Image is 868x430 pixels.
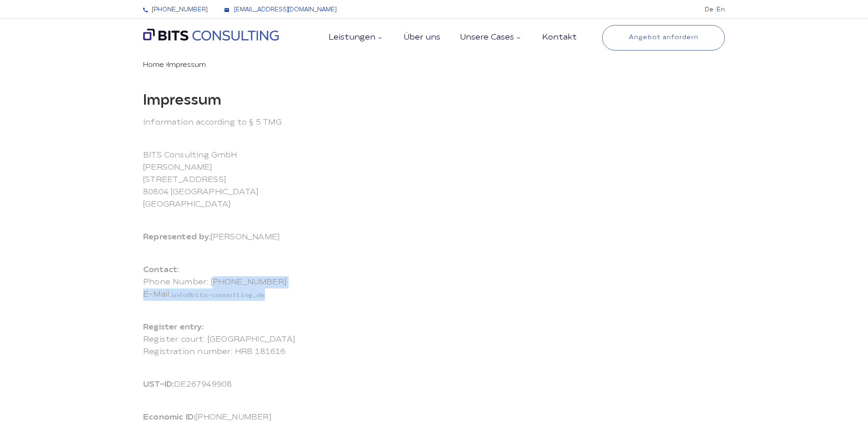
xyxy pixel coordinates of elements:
b: Represented by: [143,233,211,242]
a: En [717,7,725,13]
span: Impressum [168,61,206,69]
b: Contact: [143,266,179,274]
p: Information according to § 5 TMG [143,116,725,129]
b: Economic ID: [143,413,195,422]
a: [EMAIL_ADDRESS][DOMAIN_NAME] [224,7,336,13]
a: Home [143,61,164,69]
p: DE267949908 [143,379,725,391]
p: [PERSON_NAME] [143,231,725,243]
b: UST-ID: [143,380,174,389]
p: Phone Number: [PHONE_NUMBER] E-Mail: [143,264,725,301]
img: sserdaliame.png [171,291,265,298]
p: Register court: [GEOGRAPHIC_DATA] Registration number: HRB 181616 [143,321,725,358]
a: [PHONE_NUMBER] [143,7,207,13]
a: Über uns [404,33,440,42]
span: › [166,61,168,69]
b: Register entry: [143,323,204,332]
h1: Impressum [143,96,725,106]
a: Leistungen [329,34,384,42]
a: Kontakt [542,33,577,42]
p: [PHONE_NUMBER] [143,411,725,424]
a: Unsere Cases [460,34,523,42]
li: De [705,7,713,13]
p: BITS Consulting GmbH [PERSON_NAME] [STREET_ADDRESS] 80804 [GEOGRAPHIC_DATA] [GEOGRAPHIC_DATA] [143,149,725,211]
a: Angebot anfordern [602,25,725,51]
